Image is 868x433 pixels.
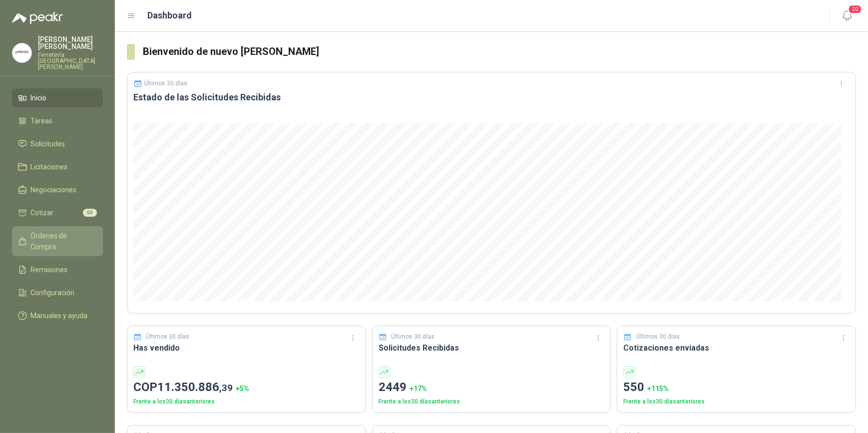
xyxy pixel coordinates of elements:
h3: Estado de las Solicitudes Recibidas [133,91,850,103]
h3: Cotizaciones enviadas [623,342,850,354]
p: Frente a los 30 días anteriores [379,397,605,407]
h1: Dashboard [148,8,192,22]
a: Negociaciones [12,180,103,199]
p: Frente a los 30 días anteriores [133,397,360,407]
a: Configuración [12,283,103,302]
p: COP [133,378,360,397]
a: Manuales y ayuda [12,306,103,325]
h3: Has vendido [133,342,360,354]
a: Órdenes de Compra [12,226,103,256]
span: Tareas [31,115,53,126]
h3: Bienvenido de nuevo [PERSON_NAME] [143,44,856,59]
p: 2449 [379,378,605,397]
span: Licitaciones [31,161,68,172]
img: Logo peakr [12,12,63,24]
p: Últimos 30 días [146,332,190,342]
p: Últimos 30 días [391,332,434,342]
p: Frente a los 30 días anteriores [623,397,850,407]
span: 11.350.886 [157,380,233,394]
span: 20 [848,4,862,14]
span: Órdenes de Compra [31,230,93,252]
span: + 17 % [410,385,427,393]
h3: Solicitudes Recibidas [379,342,605,354]
p: 550 [623,378,850,397]
p: [PERSON_NAME] [PERSON_NAME] [38,36,103,50]
a: Inicio [12,88,103,107]
span: Inicio [31,92,47,103]
a: Tareas [12,111,103,130]
span: Solicitudes [31,138,65,149]
span: + 5 % [236,385,249,393]
span: Configuración [31,287,75,298]
a: Cotizar63 [12,203,103,222]
a: Solicitudes [12,134,103,153]
p: Ferretería [GEOGRAPHIC_DATA][PERSON_NAME] [38,52,103,70]
p: Últimos 30 días [636,332,680,342]
span: 63 [83,209,97,217]
span: + 115 % [647,385,669,393]
img: Company Logo [12,43,31,62]
span: Manuales y ayuda [31,310,88,321]
span: Negociaciones [31,184,77,195]
span: Cotizar [31,207,54,218]
span: ,39 [219,382,233,394]
p: Últimos 30 días [144,80,188,87]
span: Remisiones [31,264,68,275]
a: Licitaciones [12,157,103,176]
a: Remisiones [12,260,103,279]
button: 20 [838,7,856,25]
